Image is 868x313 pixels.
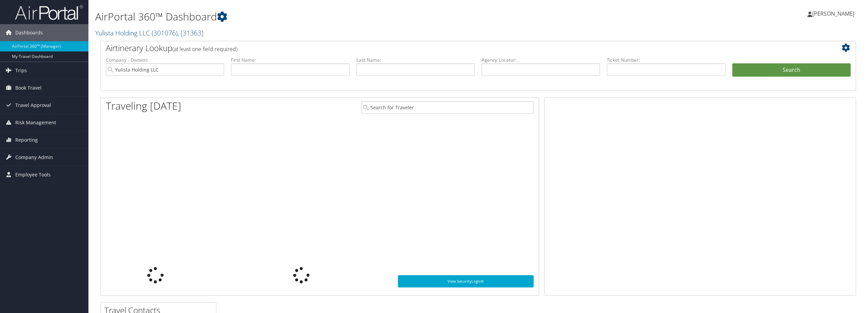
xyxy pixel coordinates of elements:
span: , [ 31363 ] [178,28,203,37]
span: [PERSON_NAME] [812,10,854,17]
a: [PERSON_NAME] [807,3,861,24]
a: Yulista Holding LLC [95,28,203,37]
label: Agency Locator: [482,57,600,63]
input: Search for Traveler [361,101,534,114]
span: Employee Tools [15,166,51,183]
label: Company - Division: [106,57,224,63]
label: Ticket Number: [607,57,725,63]
h2: Airtinerary Lookup [106,42,788,54]
span: Travel Approval [15,97,51,114]
a: View SecurityLogic® [398,275,534,287]
span: Trips [15,62,27,79]
span: Reporting [15,131,38,148]
h1: AirPortal 360™ Dashboard [95,10,606,24]
span: Company Admin [15,149,53,166]
img: airportal-logo.png [15,4,83,20]
h1: Traveling [DATE] [106,99,181,113]
label: Last Name: [356,57,475,63]
span: (at least one field required) [172,45,237,53]
span: Dashboards [15,24,43,41]
button: Search [732,63,851,77]
span: Risk Management [15,114,56,131]
span: ( 301076 ) [152,28,178,37]
span: Book Travel [15,79,41,96]
label: First Name: [231,57,349,63]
